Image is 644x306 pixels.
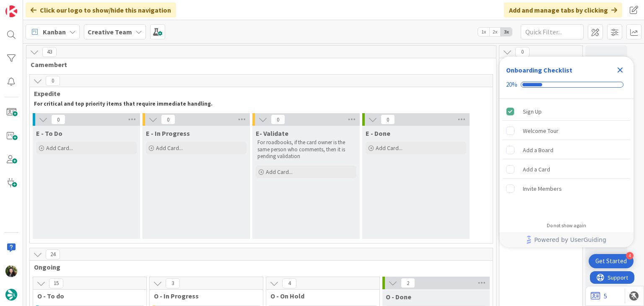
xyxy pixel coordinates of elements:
[506,81,517,88] div: 20%
[534,235,606,245] span: Powered by UserGuiding
[595,257,627,265] div: Get Started
[501,28,512,36] span: 3x
[401,278,415,288] span: 2
[503,122,630,140] div: Welcome Tour is incomplete.
[266,168,293,176] span: Add Card...
[43,27,66,37] span: Kanban
[499,57,634,247] div: Checklist Container
[478,28,489,36] span: 1x
[503,102,630,121] div: Sign Up is complete.
[18,1,38,11] span: Support
[5,265,17,277] img: BC
[256,129,288,137] span: E- Validate
[386,293,411,301] span: O - Done
[489,28,501,36] span: 2x
[42,47,57,57] span: 43
[613,63,627,77] div: Close Checklist
[271,114,285,124] span: 0
[36,129,62,137] span: E - To Do
[161,114,175,124] span: 0
[523,164,550,174] div: Add a Card
[46,249,60,259] span: 24
[26,3,176,18] div: Click our logo to show/hide this navigation
[504,232,629,247] a: Powered by UserGuiding
[376,144,402,152] span: Add Card...
[523,106,542,117] div: Sign Up
[366,129,390,137] span: E - Done
[523,184,562,194] div: Invite Members
[154,292,252,300] span: O - In Progress
[257,139,355,160] p: For roadbooks, if the card owner is the same person who comments, then it is pending validation
[504,3,622,18] div: Add and manage tabs by clicking
[515,47,530,57] span: 0
[589,254,634,268] div: Open Get Started checklist, remaining modules: 4
[521,24,584,39] input: Quick Filter...
[31,60,486,69] span: Camembert
[46,76,60,86] span: 0
[270,292,369,300] span: O - On Hold
[523,126,558,136] div: Welcome Tour
[46,144,73,152] span: Add Card...
[34,263,482,271] span: Ongoing
[503,179,630,198] div: Invite Members is incomplete.
[282,278,296,288] span: 4
[591,291,607,301] a: 5
[503,141,630,159] div: Add a Board is incomplete.
[547,222,586,229] div: Do not show again
[51,114,65,124] span: 0
[37,292,136,300] span: O - To do
[499,232,634,247] div: Footer
[626,252,634,259] div: 4
[503,160,630,179] div: Add a Card is incomplete.
[34,89,482,98] span: Expedite
[506,65,572,75] div: Onboarding Checklist
[34,100,213,107] strong: For critical and top priority items that require immediate handling.
[146,129,190,137] span: E - In Progress
[5,5,17,17] img: Visit kanbanzone.com
[49,278,63,288] span: 15
[5,289,17,301] img: avatar
[506,81,627,88] div: Checklist progress: 20%
[88,28,132,36] b: Creative Team
[156,144,183,152] span: Add Card...
[381,114,395,124] span: 0
[499,99,634,217] div: Checklist items
[166,278,180,288] span: 3
[523,145,553,155] div: Add a Board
